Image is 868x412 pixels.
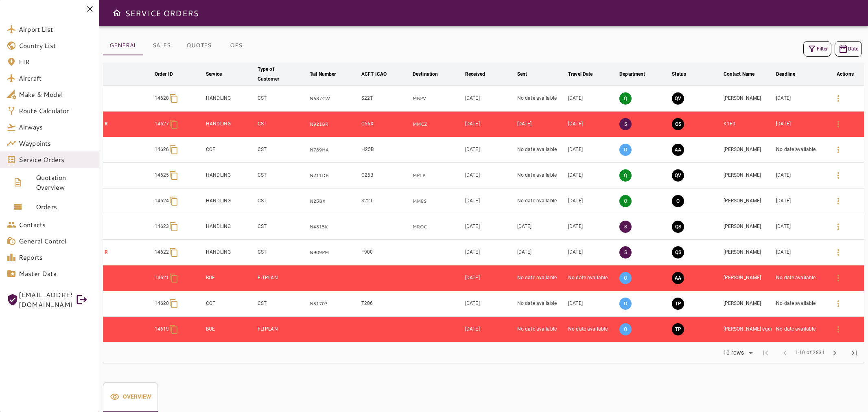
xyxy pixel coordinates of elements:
span: Contacts [19,220,92,230]
p: Q [619,92,632,105]
span: 1-10 of 2831 [795,349,825,357]
div: Travel Date [568,69,593,79]
span: Service [206,69,232,79]
p: MRLB [413,172,462,179]
span: [EMAIL_ADDRESS][DOMAIN_NAME] [19,290,72,309]
p: N789HA [310,147,358,153]
td: [DATE] [464,163,516,188]
button: Date [835,41,862,57]
button: TRIP PREPARATION [672,323,684,335]
td: HANDLING [204,214,256,240]
span: General Control [19,236,92,246]
p: R [105,121,151,127]
td: No date available [516,137,566,163]
span: Previous Page [775,343,795,363]
p: Q [619,169,632,182]
p: Q [619,195,632,207]
p: O [619,272,632,284]
td: CST [256,188,308,214]
td: [DATE] [774,214,826,240]
p: 14620 [155,300,169,307]
div: basic tabs example [103,36,254,55]
p: 14623 [155,223,169,230]
td: [DATE] [464,240,516,265]
p: S [619,246,632,259]
span: Route Calculator [19,106,92,116]
td: C56X [360,112,411,137]
button: QUOTE VALIDATED [672,169,684,182]
td: [DATE] [566,188,618,214]
p: O [619,298,632,310]
p: 14626 [155,146,169,153]
td: K1F0 [722,112,775,137]
span: Airways [19,122,92,132]
td: [DATE] [464,317,516,342]
span: Orders [36,202,92,212]
td: BOE [204,317,256,342]
td: No date available [566,317,618,342]
div: 10 rows [718,347,756,359]
td: CST [256,240,308,265]
p: N25BX [310,198,358,205]
div: Tail Number [310,69,336,79]
span: First Page [756,343,775,363]
td: No date available [516,291,566,317]
td: T206 [360,291,411,317]
button: TRIP PREPARATION [672,298,684,310]
div: basic tabs example [103,382,158,412]
td: [DATE] [774,188,826,214]
button: Filter [803,41,831,57]
td: No date available [774,137,826,163]
td: CST [256,112,308,137]
button: Details [829,268,848,288]
button: SALES [143,36,180,55]
td: [DATE] [566,163,618,188]
p: O [619,144,632,156]
p: 14625 [155,172,169,179]
span: Service Orders [19,155,92,164]
td: [DATE] [516,240,566,265]
td: No date available [516,86,566,112]
td: S22T [360,188,411,214]
td: [DATE] [464,188,516,214]
span: Type of Customer [258,64,306,84]
button: Open drawer [109,5,125,21]
td: [DATE] [464,291,516,317]
td: [DATE] [566,112,618,137]
span: Aircraft [19,73,92,83]
td: [PERSON_NAME] [722,291,775,317]
td: CST [256,86,308,112]
button: Details [829,166,848,185]
div: Order ID [155,69,173,79]
p: N909PM [310,249,358,256]
p: 14624 [155,197,169,204]
td: CST [256,291,308,317]
p: S [619,118,632,130]
td: CST [256,214,308,240]
td: [DATE] [464,112,516,137]
td: [DATE] [566,240,618,265]
button: QUOTES [180,36,218,55]
td: C25B [360,163,411,188]
div: Status [672,69,686,79]
td: [DATE] [566,86,618,112]
span: Destination [413,69,448,79]
td: HANDLING [204,240,256,265]
button: Overview [103,382,158,412]
td: FLTPLAN [256,265,308,291]
td: [DATE] [774,240,826,265]
button: QUOTE SENT [672,246,684,259]
td: [DATE] [464,265,516,291]
td: [DATE] [464,137,516,163]
p: N4815K [310,224,358,230]
span: Deadline [776,69,806,79]
td: [DATE] [566,137,618,163]
span: Country List [19,41,92,50]
td: [PERSON_NAME] [722,240,775,265]
button: Details [829,114,848,134]
span: Sent [517,69,538,79]
p: S [619,221,632,233]
td: HANDLING [204,163,256,188]
td: [PERSON_NAME] [722,188,775,214]
h6: SERVICE ORDERS [125,7,199,20]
